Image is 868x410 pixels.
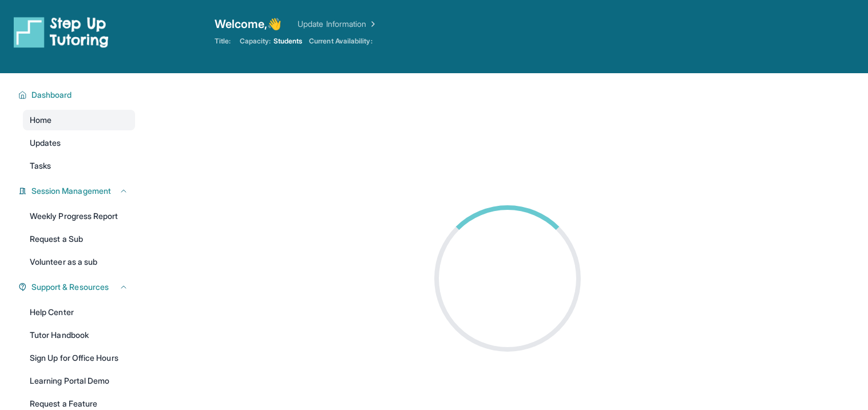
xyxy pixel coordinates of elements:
[23,371,135,391] a: Learning Portal Demo
[215,16,282,32] span: Welcome, 👋
[23,252,135,272] a: Volunteer as a sub
[23,133,135,153] a: Updates
[30,160,51,172] span: Tasks
[23,110,135,130] a: Home
[31,185,111,197] span: Session Management
[215,37,231,46] span: Title:
[30,137,61,149] span: Updates
[31,89,72,101] span: Dashboard
[23,206,135,226] a: Weekly Progress Report
[27,185,128,197] button: Session Management
[309,37,372,46] span: Current Availability:
[23,325,135,345] a: Tutor Handbook
[298,18,378,30] a: Update Information
[27,89,128,101] button: Dashboard
[31,281,109,293] span: Support & Resources
[27,281,128,293] button: Support & Resources
[23,348,135,368] a: Sign Up for Office Hours
[274,37,303,46] span: Students
[23,156,135,176] a: Tasks
[23,302,135,323] a: Help Center
[240,37,271,46] span: Capacity:
[366,18,378,30] img: Chevron Right
[23,229,135,249] a: Request a Sub
[30,114,51,126] span: Home
[14,16,109,48] img: logo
